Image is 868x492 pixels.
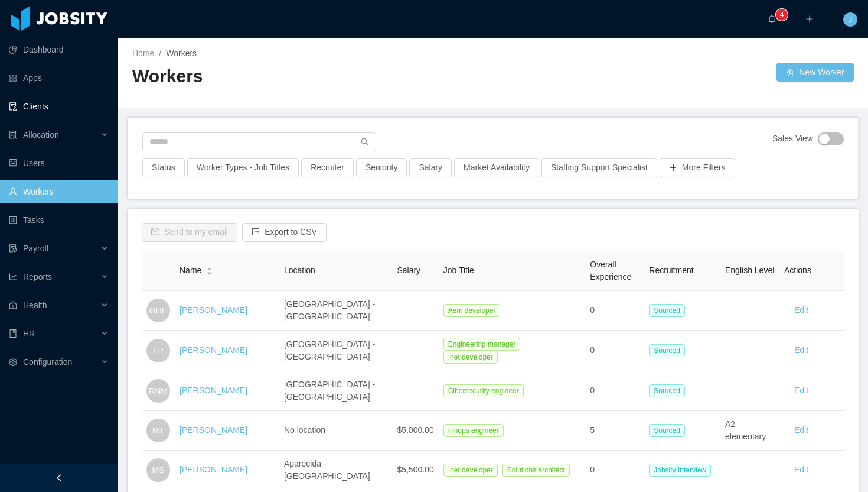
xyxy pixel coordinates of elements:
span: Recruitment [649,266,693,275]
a: Jobsity Interview [649,465,716,474]
a: Sourced [649,345,690,355]
span: Solutions architect [502,464,570,477]
span: Cibersecurity engineer [443,384,524,397]
td: 5 [585,411,644,451]
span: Engineering manager [443,338,521,351]
td: [GEOGRAPHIC_DATA] - [GEOGRAPHIC_DATA] [279,291,392,331]
td: [GEOGRAPHIC_DATA] - [GEOGRAPHIC_DATA] [279,331,392,371]
span: HR [23,329,35,338]
span: Configuration [23,357,72,367]
a: Edit [794,425,808,435]
a: icon: pie-chartDashboard [9,38,109,61]
a: [PERSON_NAME] [180,425,247,435]
i: icon: book [9,329,17,338]
span: Jobsity Interview [649,464,711,477]
span: Overall Experience [590,260,631,281]
td: 0 [585,331,644,371]
button: Recruiter [301,158,354,177]
button: icon: usergroup-addNew Worker [776,63,854,82]
td: Aparecida - [GEOGRAPHIC_DATA] [279,451,392,490]
span: / [159,48,161,58]
td: 0 [585,371,644,411]
span: Sourced [649,304,685,317]
td: No location [279,411,392,451]
a: Sourced [649,425,690,435]
td: 0 [585,291,644,331]
span: Payroll [23,244,48,253]
span: Workers [166,48,197,58]
button: Status [142,158,185,177]
td: A2 elementary [720,411,779,451]
i: icon: caret-up [207,266,213,270]
span: Sourced [649,384,685,397]
span: Health [23,300,47,310]
button: Seniority [356,158,407,177]
button: icon: plusMore Filters [660,158,735,177]
td: 0 [585,451,644,490]
a: [PERSON_NAME] [180,386,247,395]
span: Finops engineer [443,424,504,437]
i: icon: line-chart [9,273,17,281]
span: GHE [149,299,167,322]
span: RNM [149,379,168,403]
a: Edit [794,465,808,474]
a: icon: auditClients [9,95,109,118]
span: Allocation [23,130,59,140]
a: Edit [794,305,808,315]
a: [PERSON_NAME] [180,465,247,474]
button: Worker Types - Job Titles [187,158,299,177]
a: Edit [794,345,808,355]
td: [GEOGRAPHIC_DATA] - [GEOGRAPHIC_DATA] [279,371,392,411]
a: Home [132,48,154,58]
a: [PERSON_NAME] [180,305,247,315]
a: icon: robotUsers [9,151,109,175]
span: English Level [725,266,774,275]
p: 4 [780,9,784,21]
a: icon: appstoreApps [9,66,109,90]
a: Edit [794,386,808,395]
i: icon: plus [805,15,814,23]
i: icon: caret-down [207,270,213,274]
button: Market Availability [454,158,539,177]
span: Job Title [443,266,474,275]
a: icon: profileTasks [9,208,109,232]
a: Sourced [649,305,690,315]
span: Location [284,266,315,275]
i: icon: search [361,138,369,146]
button: icon: exportExport to CSV [242,223,327,242]
i: icon: medicine-box [9,301,17,309]
span: .net developer [443,351,498,364]
span: .net developer [443,464,498,477]
span: $5,000.00 [397,425,433,435]
span: MS [152,458,165,482]
span: FP [153,339,164,362]
h2: Workers [132,64,493,89]
span: Salary [397,266,420,275]
span: Aem developer [443,304,501,317]
sup: 4 [776,9,788,21]
i: icon: setting [9,358,17,366]
button: Salary [409,158,452,177]
span: Actions [784,266,811,275]
i: icon: solution [9,131,17,139]
span: Name [180,264,201,277]
span: Reports [23,272,52,281]
span: $5,500.00 [397,465,433,474]
span: Sales View [772,132,813,145]
button: Staffing Support Specialist [541,158,657,177]
div: Sort [206,266,213,274]
span: Sourced [649,424,685,437]
a: [PERSON_NAME] [180,345,247,355]
span: J [849,12,853,27]
a: icon: userWorkers [9,180,109,203]
i: icon: file-protect [9,244,17,253]
span: MT [152,419,164,442]
i: icon: bell [768,15,776,23]
a: Sourced [649,386,690,395]
span: Sourced [649,344,685,357]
